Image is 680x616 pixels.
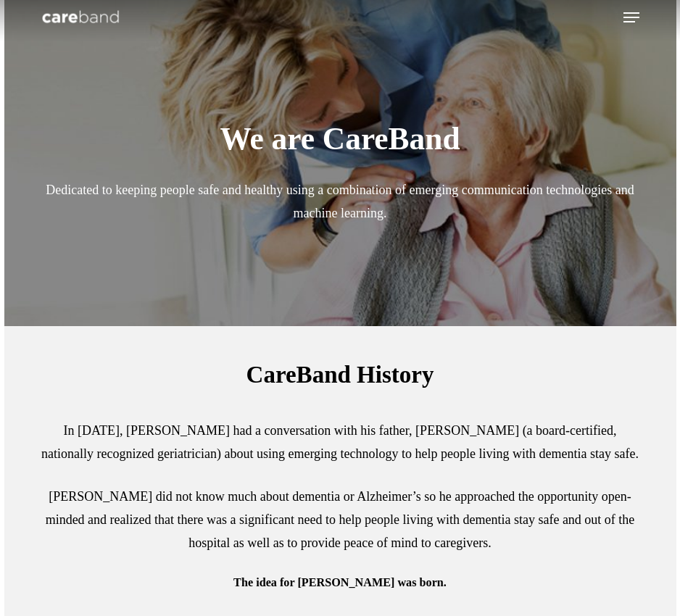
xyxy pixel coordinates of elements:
[41,178,639,225] p: Dedicated to keeping people safe and healthy using a combination of emerging communication techno...
[41,485,639,574] p: [PERSON_NAME] did not know much about dementia or Alzheimer’s so he approached the opportunity op...
[623,10,639,25] a: Navigation Menu
[41,574,639,592] h4: The idea for [PERSON_NAME] was born.
[41,120,639,159] h1: We are CareBand
[41,419,639,485] p: In [DATE], [PERSON_NAME] had a conversation with his father, [PERSON_NAME] (a board-certified, na...
[246,362,434,388] span: CareBand History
